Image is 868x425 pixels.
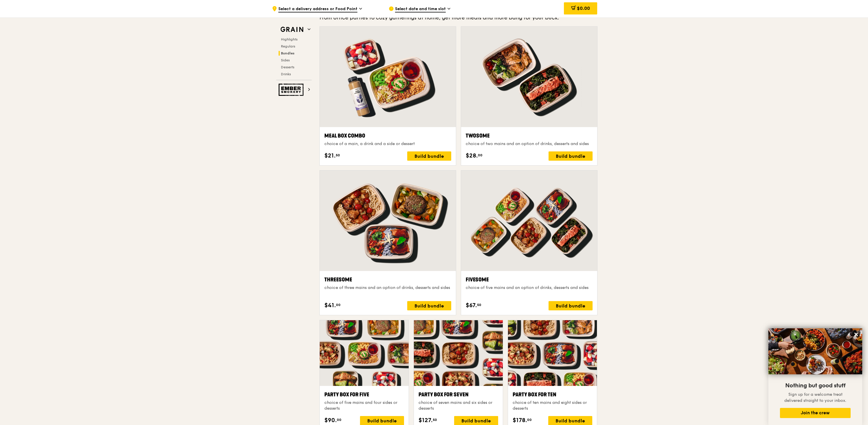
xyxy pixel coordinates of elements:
span: Drinks [281,72,291,76]
div: choice of five mains and an option of drinks, desserts and sides [466,285,593,291]
span: 00 [336,303,341,307]
span: Nothing but good stuff [785,382,845,389]
div: Threesome [324,276,451,284]
div: choice of seven mains and six sides or desserts [419,400,498,411]
span: $127. [419,416,433,425]
span: Select date and time slot [395,6,446,12]
div: Build bundle [407,151,451,161]
div: Party Box for Ten [513,391,592,399]
span: 00 [527,417,532,422]
span: 50 [477,303,481,307]
div: Build bundle [549,301,593,310]
div: Meal Box Combo [324,132,451,140]
span: $21. [324,151,336,160]
div: From office parties to cozy gatherings at home, get more meals and more bang for your buck. [319,14,597,22]
div: Build bundle [407,301,451,310]
div: Twosome [466,132,593,140]
span: Desserts [281,65,294,69]
span: $67. [466,301,477,310]
div: Build bundle [549,151,593,161]
button: Join the crew [780,408,851,418]
img: Ember Smokery web logo [279,84,305,96]
span: Sign up for a welcome treat delivered straight to your inbox. [784,392,846,403]
button: Close [851,330,861,339]
span: $28. [466,151,478,160]
span: 00 [478,153,483,157]
span: $0.00 [577,6,590,11]
span: $178. [513,416,527,425]
span: 50 [433,417,437,422]
div: choice of ten mains and eight sides or desserts [513,400,592,411]
span: $41. [324,301,336,310]
img: DSC07876-Edit02-Large.jpeg [768,328,862,374]
span: Regulars [281,44,295,48]
span: Sides [281,58,290,62]
span: Bundles [281,51,295,55]
span: $90. [324,416,337,425]
div: Fivesome [466,276,593,284]
span: Highlights [281,37,297,41]
div: Party Box for Seven [419,391,498,399]
div: Party Box for Five [324,391,404,399]
div: choice of three mains and an option of drinks, desserts and sides [324,285,451,291]
img: Grain web logo [279,24,305,35]
div: choice of a main, a drink and a side or dessert [324,141,451,147]
span: 50 [336,153,340,157]
span: 00 [337,417,341,422]
div: choice of five mains and four sides or desserts [324,400,404,411]
div: choice of two mains and an option of drinks, desserts and sides [466,141,593,147]
span: Select a delivery address or Food Point [278,6,357,12]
